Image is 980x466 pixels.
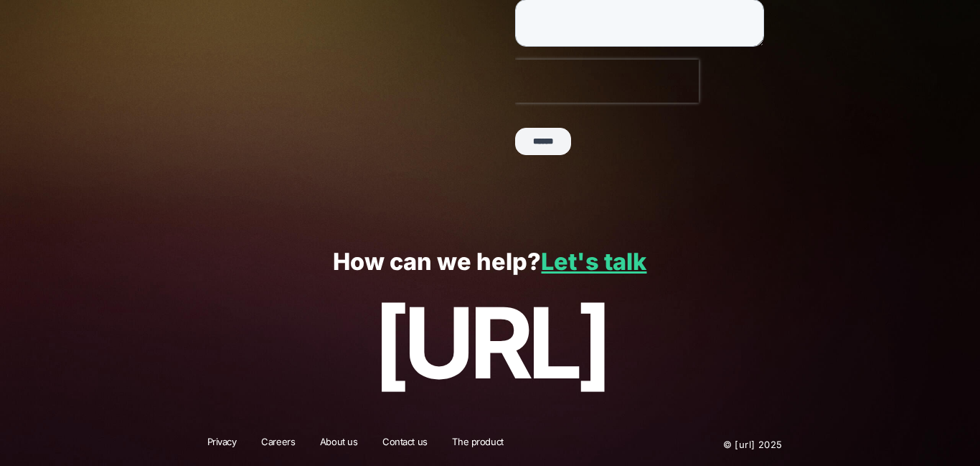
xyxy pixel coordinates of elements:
a: Contact us [373,435,437,454]
a: About us [311,435,367,454]
a: The product [443,435,512,454]
p: [URL] [31,288,948,399]
a: Privacy [198,435,246,454]
p: How can we help? [31,249,948,276]
a: Let's talk [541,248,646,276]
p: © [URL] 2025 [636,435,783,454]
a: Careers [252,435,304,454]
